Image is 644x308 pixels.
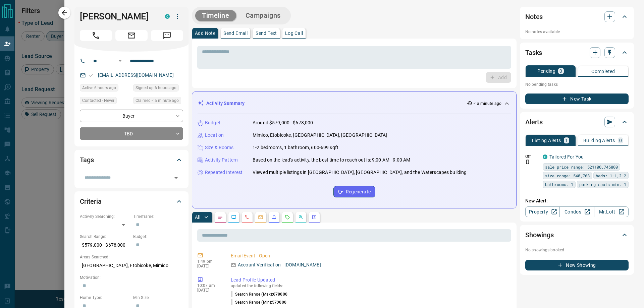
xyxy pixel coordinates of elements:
p: 10:07 am [197,283,221,288]
span: Call [80,30,112,41]
button: Regenerate [333,186,375,197]
p: 1 [565,138,568,143]
a: Mr.Loft [594,206,629,217]
p: Activity Pattern [205,157,238,164]
div: condos.ca [543,155,547,159]
p: Listing Alerts [532,138,561,143]
p: Account Verification - [DOMAIN_NAME] [238,261,321,268]
h2: Criteria [80,196,102,207]
a: [EMAIL_ADDRESS][DOMAIN_NAME] [98,72,174,78]
p: 1:49 pm [197,259,221,264]
p: Off [525,153,539,160]
p: Search Range (Max) : [231,291,287,297]
h2: Notes [525,11,543,22]
div: Tasks [525,45,629,61]
h1: [PERSON_NAME] [80,11,155,22]
svg: Email Valid [89,73,93,78]
svg: Emails [258,214,263,220]
p: Send Text [256,31,277,36]
div: Sun Oct 12 2025 [80,84,130,94]
p: Motivation: [80,274,183,281]
span: Message [151,30,183,41]
div: Criteria [80,193,183,209]
span: Signed up 6 hours ago [136,84,176,91]
a: Property [525,206,560,217]
span: 579000 [272,300,286,305]
p: Search Range (Min) : [231,299,286,305]
p: Add Note [195,31,215,36]
h2: Tasks [525,47,542,58]
p: [DATE] [197,264,221,268]
a: Condos [559,206,594,217]
p: 0 [619,138,622,143]
span: Active 6 hours ago [82,84,116,91]
span: Contacted - Never [82,97,114,104]
p: Size & Rooms [205,144,234,151]
p: Actively Searching: [80,213,130,220]
p: Lead Profile Updated [231,276,508,284]
p: Location [205,132,224,139]
p: No notes available [525,29,629,35]
p: Send Email [223,31,248,36]
p: $579,000 - $678,000 [80,240,130,251]
div: Sun Oct 12 2025 [133,84,183,94]
div: Buyer [80,110,183,122]
div: Tags [80,152,183,168]
svg: Opportunities [298,214,304,220]
p: Around $579,000 - $678,000 [253,119,313,126]
span: bathrooms: 1 [545,181,573,188]
svg: Agent Actions [312,214,317,220]
span: 678000 [273,292,287,297]
p: Email Event - Open [231,252,508,259]
p: No pending tasks [525,79,629,89]
svg: Lead Browsing Activity [231,214,236,220]
button: Campaigns [239,10,287,21]
div: Alerts [525,114,629,130]
h2: Tags [80,155,94,165]
p: Viewed multiple listings in [GEOGRAPHIC_DATA], [GEOGRAPHIC_DATA], and the Waterscapes building [253,169,467,176]
svg: Push Notification Only [525,160,530,164]
p: All [195,215,200,220]
p: Completed [591,69,615,74]
p: No showings booked [525,247,629,253]
p: Budget: [133,234,183,240]
p: Budget [205,119,220,126]
p: Min Size: [133,295,183,301]
p: New Alert: [525,197,629,204]
p: Home Type: [80,295,130,301]
p: 1-2 bedrooms, 1 bathroom, 600-699 sqft [253,144,338,151]
p: Mimico, Etobicoke, [GEOGRAPHIC_DATA], [GEOGRAPHIC_DATA] [253,132,387,139]
p: Based on the lead's activity, the best time to reach out is: 9:00 AM - 9:00 AM [253,157,410,164]
h2: Alerts [525,117,543,127]
button: Timeline [195,10,236,21]
span: Claimed < a minute ago [136,97,179,104]
p: Search Range: [80,234,130,240]
p: < a minute ago [474,101,501,107]
div: TBD [80,127,183,140]
p: Areas Searched: [80,254,183,260]
button: New Showing [525,260,629,270]
button: Open [116,57,124,65]
div: Sun Oct 12 2025 [133,97,183,106]
svg: Calls [245,214,250,220]
p: Timeframe: [133,213,183,220]
svg: Notes [218,214,223,220]
div: Notes [525,9,629,25]
div: condos.ca [165,14,170,19]
p: [GEOGRAPHIC_DATA], Etobicoke, Mimico [80,260,183,271]
span: Email [115,30,148,41]
p: Activity Summary [206,100,245,107]
h2: Showings [525,230,554,240]
svg: Listing Alerts [271,214,277,220]
svg: Requests [285,214,290,220]
p: Repeated Interest [205,169,243,176]
p: 0 [559,69,562,73]
p: Log Call [285,31,303,36]
p: Building Alerts [583,138,615,143]
div: Showings [525,227,629,243]
span: beds: 1-1,2-2 [596,172,626,179]
span: size range: 540,768 [545,172,590,179]
p: updated the following fields: [231,284,508,288]
div: Activity Summary< a minute ago [198,97,511,110]
span: sale price range: 521100,745800 [545,164,618,170]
